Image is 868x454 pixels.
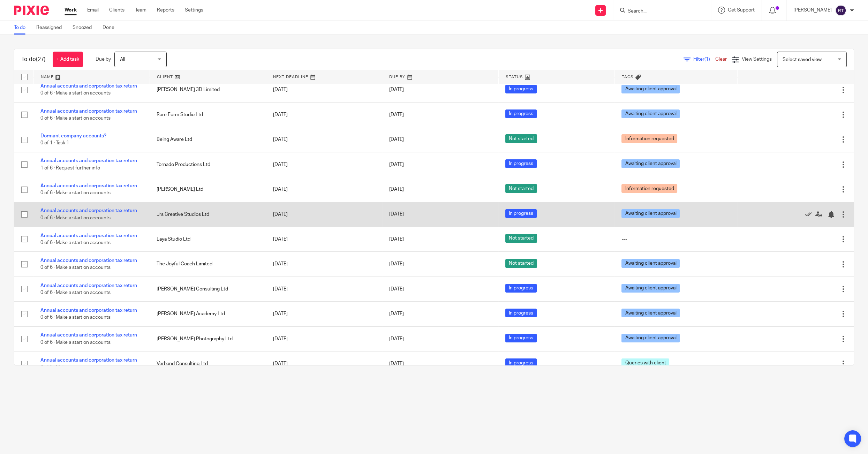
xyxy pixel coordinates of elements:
td: Jrs Creative Studios Ltd [150,202,266,227]
a: + Add task [53,52,83,67]
span: Awaiting client approval [621,109,680,118]
td: [PERSON_NAME] 3D Limited [150,77,266,102]
span: Not started [505,259,537,268]
td: [DATE] [266,102,382,127]
td: [DATE] [266,252,382,277]
a: Annual accounts and corporation tax return [40,308,137,313]
td: The Joyful Coach Limited [150,252,266,277]
span: In progress [505,358,537,367]
span: View Settings [742,57,772,62]
span: Not started [505,134,537,143]
span: 0 of 6 · Make a start on accounts [40,190,111,195]
span: (1) [704,57,710,62]
span: Awaiting client approval [621,284,680,293]
span: In progress [505,284,537,293]
span: Tags [622,75,634,79]
td: [DATE] [266,351,382,376]
td: [PERSON_NAME] Ltd [150,177,266,202]
span: 0 of 6 · Make a start on accounts [40,116,111,121]
span: 0 of 6 · Make a start on accounts [40,215,111,220]
span: Select saved view [783,57,822,62]
span: 1 of 6 · Request further info [40,166,100,171]
span: [DATE] [389,237,404,242]
a: Annual accounts and corporation tax return [40,358,137,363]
div: --- [621,236,730,243]
p: [PERSON_NAME] [793,7,832,14]
span: [DATE] [389,212,404,217]
td: [PERSON_NAME] Consulting Ltd [150,277,266,301]
a: Annual accounts and corporation tax return [40,208,137,213]
span: Awaiting client approval [621,85,680,93]
span: 0 of 6 · Make a start on accounts [40,365,111,370]
span: Awaiting client approval [621,209,680,218]
a: Dormant company accounts? [40,134,106,138]
span: [DATE] [389,162,404,167]
span: [DATE] [389,311,404,316]
td: [PERSON_NAME] Academy Ltd [150,302,266,326]
span: Get Support [728,8,755,13]
a: Annual accounts and corporation tax return [40,158,137,163]
a: Reassigned [36,21,67,35]
span: In progress [505,334,537,342]
span: [DATE] [389,112,404,117]
a: Team [135,7,146,14]
a: Annual accounts and corporation tax return [40,258,137,263]
span: Filter [693,57,715,62]
span: 0 of 6 · Make a start on accounts [40,240,111,245]
span: Not started [505,234,537,243]
td: [DATE] [266,77,382,102]
span: In progress [505,159,537,168]
td: [DATE] [266,302,382,326]
span: In progress [505,109,537,118]
img: Pixie [14,6,49,15]
td: [DATE] [266,326,382,351]
span: [DATE] [389,262,404,267]
a: Annual accounts and corporation tax return [40,283,137,288]
a: Work [65,7,77,14]
td: [DATE] [266,127,382,152]
span: All [120,57,125,62]
td: Tornado Productions Ltd [150,152,266,177]
td: [PERSON_NAME] Photography Ltd [150,326,266,351]
span: Not started [505,184,537,193]
a: Snoozed [73,21,97,35]
span: [DATE] [389,137,404,142]
a: Reports [157,7,174,14]
a: Annual accounts and corporation tax return [40,84,137,89]
span: In progress [505,85,537,93]
span: 0 of 6 · Make a start on accounts [40,315,111,320]
span: In progress [505,209,537,218]
a: Annual accounts and corporation tax return [40,183,137,188]
td: [DATE] [266,227,382,251]
a: Done [103,21,120,35]
span: 0 of 1 · Task 1 [40,141,69,146]
td: Being Aware Ltd [150,127,266,152]
a: Clear [715,57,727,62]
img: svg%3E [835,5,846,16]
td: [DATE] [266,202,382,227]
a: Email [87,7,99,14]
span: 0 of 6 · Make a start on accounts [40,290,111,295]
span: [DATE] [389,287,404,292]
td: Rare Form Studio Ltd [150,102,266,127]
span: [DATE] [389,336,404,341]
a: Annual accounts and corporation tax return [40,109,137,114]
span: [DATE] [389,187,404,192]
a: Clients [109,7,124,14]
span: 0 of 6 · Make a start on accounts [40,340,111,345]
a: Annual accounts and corporation tax return [40,233,137,238]
a: To do [14,21,31,35]
span: (27) [36,56,46,62]
span: Information requested [621,184,677,193]
span: Awaiting client approval [621,159,680,168]
span: Awaiting client approval [621,259,680,268]
span: Awaiting client approval [621,334,680,342]
p: Due by [96,56,111,63]
span: [DATE] [389,361,404,366]
td: [DATE] [266,277,382,301]
td: [DATE] [266,152,382,177]
a: Annual accounts and corporation tax return [40,333,137,338]
h1: To do [21,56,46,63]
input: Search [627,8,690,15]
td: Verband Consulting Ltd [150,351,266,376]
